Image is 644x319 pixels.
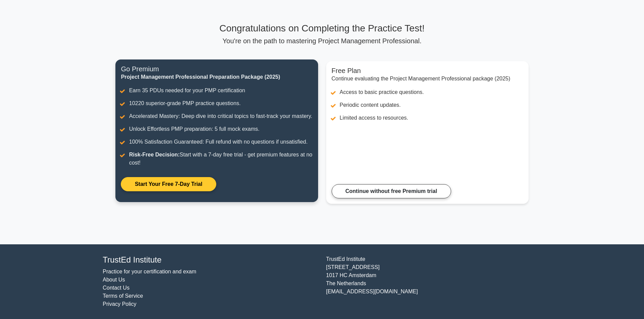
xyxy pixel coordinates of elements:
h4: TrustEd Institute [103,255,318,265]
a: Start Your Free 7-Day Trial [121,177,216,191]
p: You're on the path to mastering Project Management Professional. [115,37,528,45]
a: Continue without free Premium trial [332,184,451,198]
a: About Us [103,277,125,283]
a: Terms of Service [103,293,143,299]
h3: Congratulations on Completing the Practice Test! [115,23,528,34]
a: Privacy Policy [103,301,137,307]
a: Contact Us [103,285,130,291]
div: TrustEd Institute [STREET_ADDRESS] 1017 HC Amsterdam The Netherlands [EMAIL_ADDRESS][DOMAIN_NAME] [322,255,546,308]
a: Practice for your certification and exam [103,269,197,274]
